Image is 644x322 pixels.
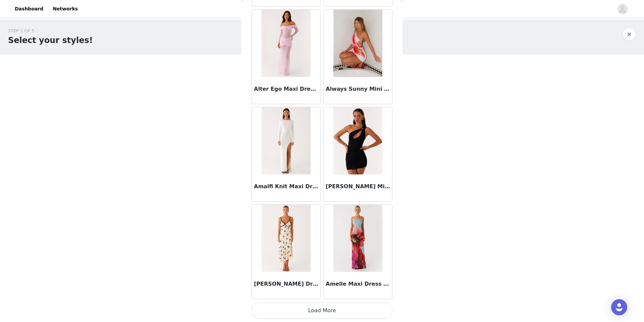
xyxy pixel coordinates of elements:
[333,205,382,272] img: Amelle Maxi Dress - Turquoise Bloom
[49,1,82,16] a: Networks
[326,85,390,93] h3: Always Sunny Mini Dress - White Floral
[326,280,390,288] h3: Amelle Maxi Dress - Turquoise Bloom
[611,299,627,315] div: Open Intercom Messenger
[252,303,392,319] button: Load More
[254,183,318,191] h3: Amalfi Knit Maxi Dress - White
[254,280,318,288] h3: [PERSON_NAME] Dress - Nude
[262,10,310,77] img: Alter Ego Maxi Dress - Pink
[333,107,382,174] img: Amanda Mini Dress - Black
[333,10,382,77] img: Always Sunny Mini Dress - White Floral
[8,28,93,34] div: STEP 1 OF 5
[262,107,310,174] img: Amalfi Knit Maxi Dress - White
[262,205,310,272] img: Amelia Midi Dress - Nude
[326,183,390,191] h3: [PERSON_NAME] Mini Dress - Black
[254,85,318,93] h3: Alter Ego Maxi Dress - Pink
[8,34,93,46] h1: Select your styles!
[619,4,626,14] div: avatar
[11,1,47,16] a: Dashboard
